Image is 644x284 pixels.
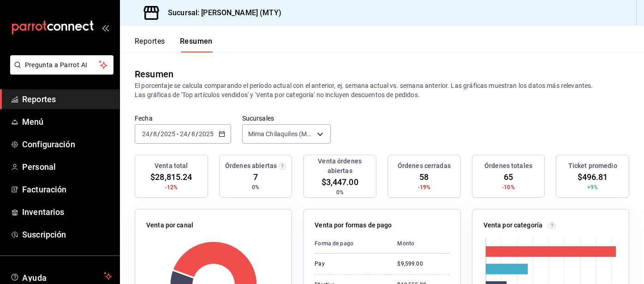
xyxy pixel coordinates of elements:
span: / [157,130,160,138]
p: El porcentaje se calcula comparando el período actual con el anterior, ej. semana actual vs. sema... [135,81,629,99]
span: Ayuda [22,271,100,282]
p: Venta por canal [146,220,193,230]
span: Mima Chilaquiles (MTY) [248,129,314,139]
span: Personal [22,161,112,173]
div: Pay [315,260,382,268]
span: / [196,130,198,138]
input: -- [142,130,150,138]
input: -- [191,130,196,138]
span: 65 [504,171,513,183]
span: Pregunta a Parrot AI [25,60,99,70]
span: $28,815.24 [150,171,192,183]
span: +9% [587,183,598,191]
button: open_drawer_menu [101,24,109,31]
div: navigation tabs [135,37,213,52]
button: Reportes [135,37,165,52]
span: 7 [253,171,258,183]
a: Pregunta a Parrot AI [6,67,113,76]
div: Resumen [135,67,173,81]
input: -- [153,130,157,138]
span: Facturación [22,183,112,196]
span: Inventarios [22,206,112,218]
button: Pregunta a Parrot AI [10,55,113,75]
p: Venta por formas de pago [315,220,392,230]
span: Configuración [22,138,112,151]
span: -12% [165,183,178,191]
span: - [177,130,179,138]
span: Menú [22,116,112,128]
h3: Venta órdenes abiertas [307,156,372,176]
h3: Órdenes abiertas [225,161,277,171]
h3: Sucursal: [PERSON_NAME] (MTY) [161,7,281,18]
th: Forma de pago [315,234,390,254]
span: 0% [252,183,259,191]
label: Fecha [135,115,231,122]
input: ---- [160,130,176,138]
button: Resumen [180,37,213,52]
input: ---- [198,130,214,138]
h3: Órdenes totales [484,161,532,171]
div: $9,599.00 [397,260,449,268]
span: $496.81 [578,171,608,183]
span: / [150,130,153,138]
span: $3,447.00 [322,176,358,188]
span: / [188,130,191,138]
span: 0% [336,188,344,197]
h3: Órdenes cerradas [398,161,451,171]
th: Monto [390,234,449,254]
label: Sucursales [242,115,331,122]
span: 58 [419,171,429,183]
span: -10% [502,183,515,191]
span: Reportes [22,93,112,105]
h3: Venta total [155,161,188,171]
h3: Ticket promedio [568,161,617,171]
input: -- [179,130,188,138]
span: -19% [418,183,431,191]
span: Suscripción [22,228,112,241]
p: Venta por categoría [483,220,543,230]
